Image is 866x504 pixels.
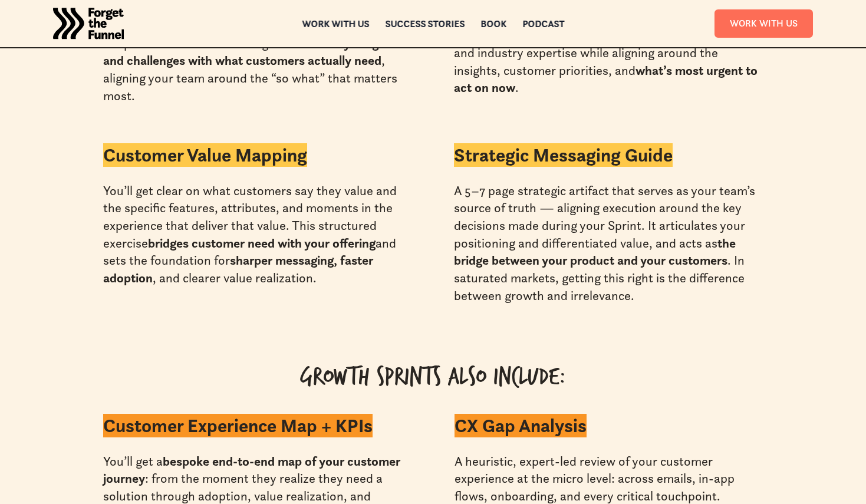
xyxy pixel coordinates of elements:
[454,143,673,167] strong: Strategic Messaging Guide
[103,182,413,287] div: You’ll get clear on what customers say they value and the specific features, attributes, and mome...
[455,414,587,437] strong: CX Gap Analysis
[148,235,376,251] strong: bridges customer need with your offering
[103,453,400,487] strong: bespoke end-to-end map of your customer journey
[302,19,369,28] a: Work with us
[454,235,736,269] strong: the bridge between your product and your customers
[480,19,506,28] a: Book
[103,252,373,286] strong: sharper messaging, faster adoption
[103,35,401,69] strong: connects your goals and challenges with what customers actually need
[385,19,465,28] a: Success Stories
[454,182,763,305] div: A 5–7 page strategic artifact that serves as your team’s source of truth — aligning execution aro...
[522,19,564,28] a: Podcast
[103,414,373,437] strong: Customer Experience Map + KPIs
[103,143,307,167] strong: Customer Value Mapping
[103,17,413,104] div: A concise, executive-friendly analysis delivered as both a report and video walkthrough. It , ali...
[714,9,813,37] a: Work With Us
[68,364,799,404] div: Growth Sprints Also Include:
